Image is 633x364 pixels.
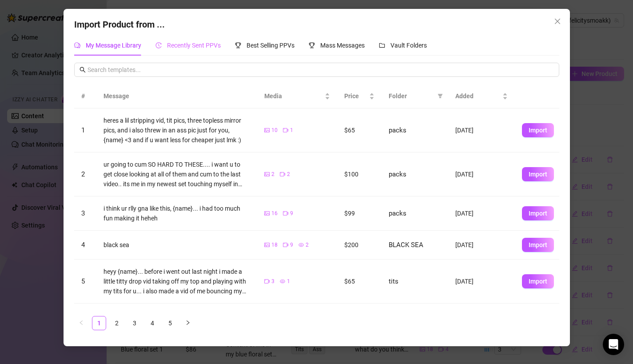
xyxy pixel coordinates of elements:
[92,316,106,330] a: 1
[146,316,159,330] a: 4
[448,304,515,348] td: [DATE]
[337,152,382,196] td: $100
[81,241,85,249] span: 4
[379,42,385,48] span: folder
[110,316,124,330] li: 2
[79,320,84,325] span: left
[247,42,295,49] span: Best Selling PPVs
[290,126,293,135] span: 1
[81,277,85,285] span: 5
[389,126,406,134] span: packs
[390,42,427,49] span: Vault Folders
[554,18,561,25] span: close
[287,277,290,286] span: 1
[110,316,123,330] a: 2
[287,170,290,179] span: 2
[280,279,285,284] span: eye
[529,171,547,178] span: Import
[235,42,241,48] span: trophy
[128,316,141,330] a: 3
[104,204,250,223] div: i think ur rlly gna like this, {name}... i had too much fun making it heheh
[529,278,547,285] span: Import
[271,241,278,249] span: 18
[522,206,554,220] button: Import
[389,241,423,249] span: BLACK SEA
[337,196,382,231] td: $99
[306,241,309,249] span: 2
[264,279,270,284] span: video-camera
[337,108,382,152] td: $65
[389,277,398,285] span: tits
[337,304,382,348] td: $99
[337,260,382,304] td: $65
[309,42,315,48] span: trophy
[74,84,96,108] th: #
[80,67,86,73] span: search
[96,84,257,108] th: Message
[81,126,85,134] span: 1
[389,209,406,217] span: packs
[163,316,177,330] li: 5
[257,84,337,108] th: Media
[344,91,367,101] span: Price
[271,209,278,218] span: 16
[264,128,270,133] span: picture
[185,320,191,325] span: right
[438,93,443,99] span: filter
[163,316,177,330] a: 5
[320,42,365,49] span: Mass Messages
[529,241,547,248] span: Import
[550,18,565,25] span: Close
[271,277,275,286] span: 3
[522,238,554,252] button: Import
[283,128,288,133] span: video-camera
[290,209,293,218] span: 9
[529,127,547,134] span: Import
[522,123,554,137] button: Import
[104,116,250,145] div: heres a lil stripping vid, tit pics, three topless mirror pics, and i also threw in an ass pic ju...
[88,65,554,75] input: Search templates...
[74,316,88,330] button: left
[603,334,624,355] div: Open Intercom Messenger
[155,42,162,48] span: history
[271,170,275,179] span: 2
[337,231,382,260] td: $200
[299,242,304,248] span: eye
[455,91,501,101] span: Added
[529,210,547,217] span: Import
[290,241,293,249] span: 9
[448,108,515,152] td: [DATE]
[522,274,554,288] button: Import
[74,42,80,48] span: comment
[81,170,85,178] span: 2
[181,316,195,330] button: right
[448,84,515,108] th: Added
[181,316,195,330] li: Next Page
[264,172,270,177] span: picture
[389,91,434,101] span: Folder
[550,14,565,28] button: Close
[436,89,445,103] span: filter
[448,260,515,304] td: [DATE]
[74,316,88,330] li: Previous Page
[104,160,250,189] div: ur going to cum SO HARD TO THESE.... i want u to get close looking at all of them and cum to the ...
[167,42,221,49] span: Recently Sent PPVs
[74,19,165,30] span: Import Product from ...
[337,84,382,108] th: Price
[145,316,159,330] li: 4
[271,126,278,135] span: 10
[127,316,142,330] li: 3
[522,167,554,181] button: Import
[389,170,406,178] span: packs
[92,316,106,330] li: 1
[283,211,288,216] span: video-camera
[264,211,270,216] span: picture
[104,240,250,250] div: black sea
[448,231,515,260] td: [DATE]
[86,42,141,49] span: My Message Library
[264,242,270,248] span: picture
[81,209,85,217] span: 3
[283,242,288,248] span: video-camera
[280,172,285,177] span: video-camera
[104,267,250,296] div: heyy {name}... before i went out last night i made a little titty drop vid taking off my top and ...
